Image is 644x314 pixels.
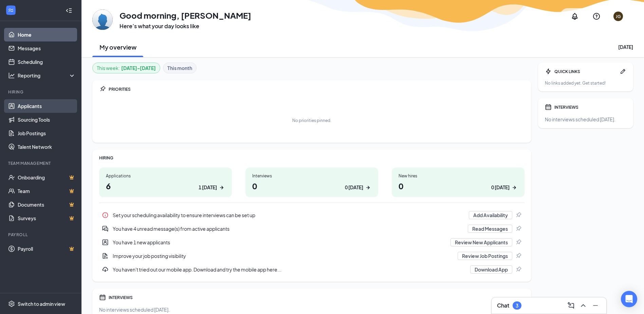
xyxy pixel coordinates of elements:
div: Set your scheduling availability to ensure interviews can be set up [99,208,525,222]
button: Review New Applicants [450,238,512,246]
div: This week : [97,64,156,72]
div: Reporting [18,72,76,79]
div: JG [616,14,621,19]
div: No interviews scheduled [DATE]. [99,306,525,313]
img: Johnny Grafton [92,10,113,30]
div: Improve your job posting visibility [99,249,525,263]
div: New hires [399,173,518,179]
svg: UserEntity [102,239,109,246]
svg: ComposeMessage [567,301,575,310]
svg: Pin [515,252,522,259]
div: 1 [DATE] [199,184,217,191]
h1: 6 [106,180,225,192]
a: SurveysCrown [18,211,76,225]
svg: QuestionInfo [592,12,601,20]
div: Improve your job posting visibility [113,252,454,259]
b: [DATE] - [DATE] [121,64,156,72]
b: This month [167,64,192,72]
a: DocumentAddImprove your job posting visibilityReview Job PostingsPin [99,249,525,263]
svg: Calendar [99,294,106,301]
svg: Pin [515,225,522,232]
svg: Pin [515,212,522,219]
div: Payroll [8,232,74,238]
div: PRIORITIES [109,86,525,92]
svg: Download [102,266,109,273]
div: Hiring [8,89,74,95]
button: ComposeMessage [566,300,576,311]
div: INTERVIEWS [554,104,626,110]
svg: Pin [515,266,522,273]
div: 0 [DATE] [491,184,510,191]
svg: Pen [620,68,626,75]
svg: Minimize [591,301,600,310]
a: Sourcing Tools [18,113,76,126]
div: You have 1 new applicants [113,239,446,246]
a: Home [18,28,76,41]
a: Applicants [18,99,76,113]
h3: Chat [497,302,509,309]
a: OnboardingCrown [18,171,76,184]
svg: Calendar [545,104,552,110]
a: InfoSet your scheduling availability to ensure interviews can be set upAdd AvailabilityPin [99,208,525,222]
svg: Info [102,212,109,219]
svg: Pin [99,86,106,92]
h2: My overview [99,43,136,51]
div: Interviews [252,173,371,179]
svg: ArrowRight [365,184,371,191]
div: INTERVIEWS [109,295,525,300]
div: You have 4 unread message(s) from active applicants [113,225,464,232]
h1: 0 [399,180,518,192]
a: UserEntityYou have 1 new applicantsReview New ApplicantsPin [99,235,525,249]
div: No interviews scheduled [DATE]. [545,116,626,123]
div: 3 [516,303,518,309]
button: Download App [470,265,512,274]
svg: DoubleChatActive [102,225,109,232]
div: You haven't tried out our mobile app. Download and try the mobile app here... [99,263,525,276]
div: No priorities pinned. [292,118,331,123]
svg: Pin [515,239,522,246]
div: Open Intercom Messenger [621,291,637,307]
div: 0 [DATE] [345,184,363,191]
a: Talent Network [18,140,76,154]
a: Scheduling [18,55,76,69]
a: DoubleChatActiveYou have 4 unread message(s) from active applicantsRead MessagesPin [99,222,525,235]
a: Job Postings [18,126,76,140]
h3: Here’s what your day looks like [119,22,251,30]
h1: 0 [252,180,371,192]
div: Applications [106,173,225,179]
div: You have 1 new applicants [99,235,525,249]
svg: ArrowRight [511,184,518,191]
a: DocumentsCrown [18,198,76,211]
svg: Notifications [571,12,579,20]
div: No links added yet. Get started! [545,80,626,86]
div: [DATE] [618,43,633,50]
a: New hires00 [DATE]ArrowRight [392,168,525,197]
svg: ChevronUp [579,301,587,310]
svg: Settings [8,300,15,307]
svg: DocumentAdd [102,252,109,259]
div: Set your scheduling availability to ensure interviews can be set up [113,212,465,219]
svg: ArrowRight [218,184,225,191]
div: QUICK LINKS [554,69,617,74]
div: Team Management [8,160,74,166]
div: You have 4 unread message(s) from active applicants [99,222,525,235]
a: TeamCrown [18,184,76,198]
div: Switch to admin view [18,300,65,307]
svg: Collapse [66,7,72,14]
a: DownloadYou haven't tried out our mobile app. Download and try the mobile app here...Download AppPin [99,263,525,276]
a: Messages [18,41,76,55]
button: ChevronUp [578,300,589,311]
h1: Good morning, [PERSON_NAME] [119,10,251,21]
svg: Analysis [8,72,15,79]
a: Interviews00 [DATE]ArrowRight [245,168,378,197]
a: Applications61 [DATE]ArrowRight [99,168,232,197]
a: PayrollCrown [18,242,76,256]
svg: Bolt [545,68,552,75]
svg: WorkstreamLogo [7,7,14,14]
button: Review Job Postings [458,252,512,260]
div: You haven't tried out our mobile app. Download and try the mobile app here... [113,266,466,273]
button: Read Messages [468,225,512,233]
button: Add Availability [469,211,512,219]
button: Minimize [590,300,601,311]
div: HIRING [99,155,525,161]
